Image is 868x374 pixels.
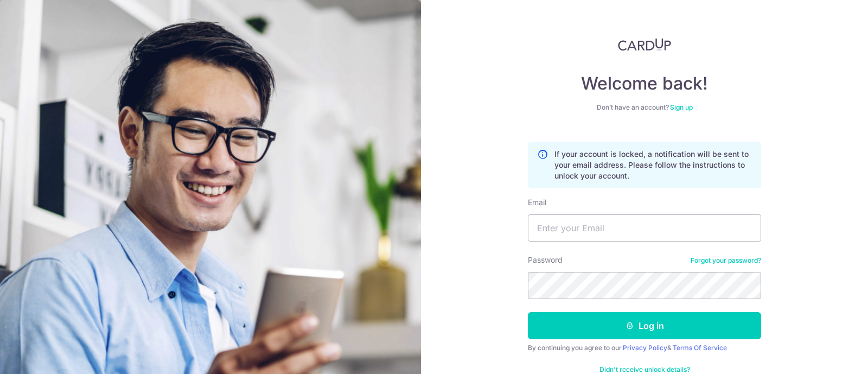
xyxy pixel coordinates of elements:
[554,149,752,181] p: If your account is locked, a notification will be sent to your email address. Please follow the i...
[528,73,761,94] h4: Welcome back!
[673,344,727,352] a: Terms Of Service
[691,256,761,265] a: Forgot your password?
[618,38,671,51] img: CardUp Logo
[623,344,667,352] a: Privacy Policy
[528,197,546,208] label: Email
[528,103,761,112] div: Don’t have an account?
[599,365,690,374] a: Didn't receive unlock details?
[670,103,693,111] a: Sign up
[528,214,761,242] input: Enter your Email
[528,312,761,339] button: Log in
[528,344,761,352] div: By continuing you agree to our &
[528,255,563,265] label: Password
